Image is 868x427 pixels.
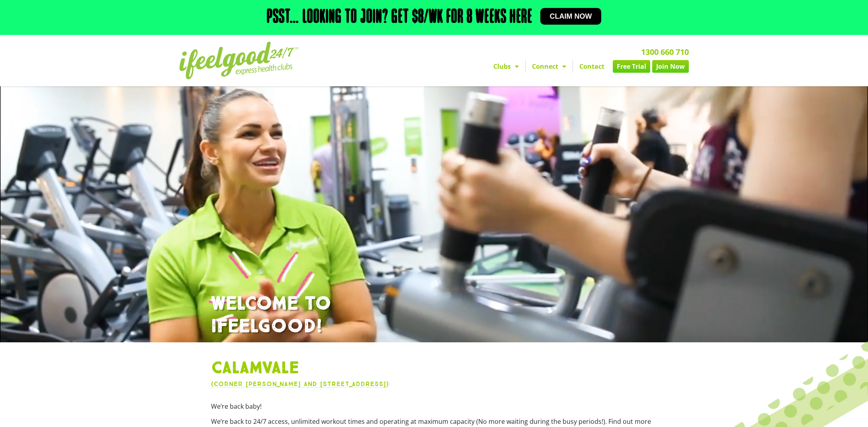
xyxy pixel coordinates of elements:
a: Contact [573,60,611,73]
h1: WELCOME TO IFEELGOOD! [211,293,657,338]
a: Join Now [652,60,689,73]
a: Claim now [540,8,602,25]
a: 1300 660 710 [641,47,689,57]
span: Claim now [550,13,592,20]
a: Free Trial [613,60,650,73]
a: Clubs [487,60,525,73]
h2: Psst… Looking to join? Get $8/wk for 8 weeks here [267,8,532,27]
nav: Menu [360,60,689,73]
h1: Calamvale [211,358,657,379]
a: (Corner [PERSON_NAME] and [STREET_ADDRESS]) [211,380,389,388]
a: Connect [526,60,573,73]
p: We’re back baby! [211,402,657,411]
